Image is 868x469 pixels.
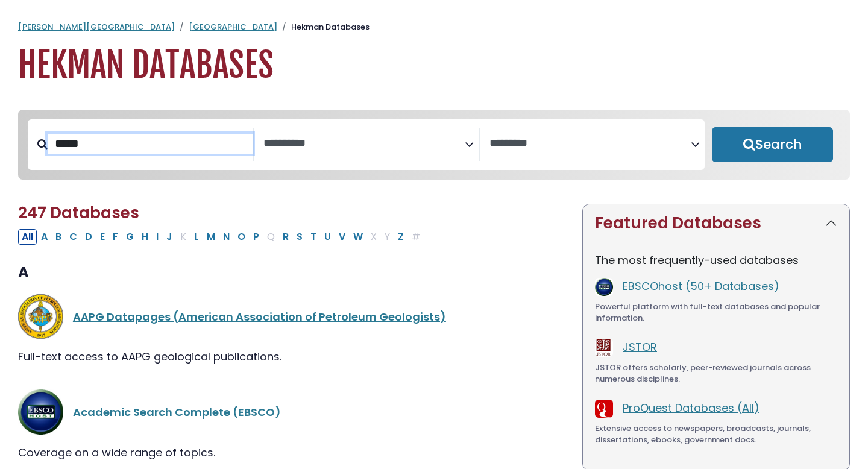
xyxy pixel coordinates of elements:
button: Filter Results I [153,229,162,245]
button: Filter Results C [66,229,81,245]
textarea: Search [489,137,691,150]
button: Filter Results P [250,229,263,245]
a: AAPG Datapages (American Association of Petroleum Geologists) [73,309,446,324]
button: Filter Results D [81,229,96,245]
button: Filter Results W [350,229,366,245]
div: Powerful platform with full-text databases and popular information. [595,301,837,324]
span: 247 Databases [18,202,139,224]
button: Filter Results R [279,229,292,245]
a: [PERSON_NAME][GEOGRAPHIC_DATA] [18,21,175,33]
button: Filter Results T [307,229,320,245]
p: The most frequently-used databases [595,252,837,268]
div: Extensive access to newspapers, broadcasts, journals, dissertations, ebooks, government docs. [595,423,837,446]
a: EBSCOhost (50+ Databases) [623,279,779,294]
div: Full-text access to AAPG geological publications. [18,348,568,365]
button: Filter Results A [37,229,51,245]
button: Filter Results G [122,229,137,245]
button: Filter Results B [52,229,65,245]
input: Search database by title or keyword [48,134,253,154]
a: Academic Search Complete (EBSCO) [73,404,281,420]
button: Filter Results F [109,229,122,245]
a: JSTOR [623,339,657,354]
button: Filter Results U [321,229,335,245]
button: Filter Results V [335,229,349,245]
div: Coverage on a wide range of topics. [18,444,568,461]
button: Submit for Search Results [712,127,833,162]
a: [GEOGRAPHIC_DATA] [189,21,277,33]
button: Filter Results H [138,229,152,245]
button: Filter Results N [219,229,233,245]
button: All [18,229,37,245]
textarea: Search [263,137,465,150]
button: Filter Results O [234,229,249,245]
button: Filter Results Z [394,229,407,245]
nav: Search filters [18,110,850,180]
nav: breadcrumb [18,21,850,33]
button: Filter Results M [203,229,219,245]
button: Filter Results E [96,229,108,245]
h1: Hekman Databases [18,45,850,86]
a: ProQuest Databases (All) [623,400,759,415]
li: Hekman Databases [277,21,370,33]
button: Featured Databases [583,204,849,242]
div: JSTOR offers scholarly, peer-reviewed journals across numerous disciplines. [595,362,837,385]
button: Filter Results S [293,229,306,245]
h3: A [18,264,568,282]
button: Filter Results L [190,229,203,245]
div: Alpha-list to filter by first letter of database name [18,228,425,244]
button: Filter Results J [163,229,176,245]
